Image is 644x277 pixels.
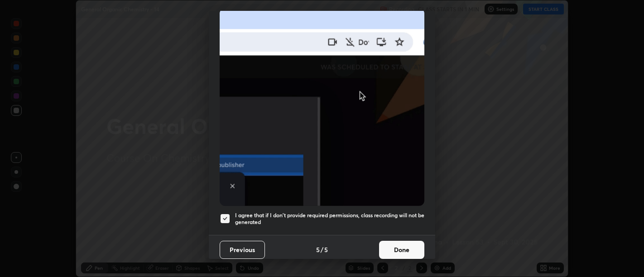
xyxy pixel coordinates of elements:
h4: / [321,245,323,254]
h4: 5 [316,245,320,254]
img: downloads-permission-blocked.gif [220,8,424,206]
h4: 5 [324,245,328,254]
h5: I agree that if I don't provide required permissions, class recording will not be generated [235,212,424,226]
button: Previous [220,241,265,259]
button: Done [379,241,424,259]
